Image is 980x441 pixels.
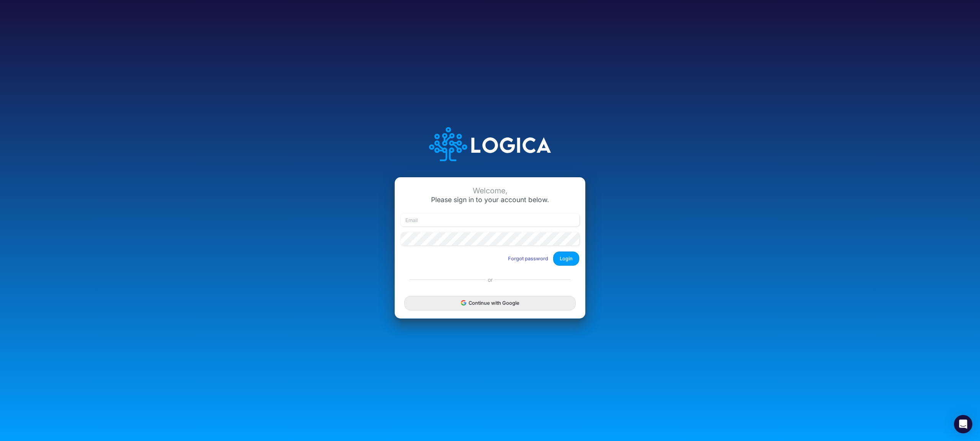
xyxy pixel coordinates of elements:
[404,296,576,310] button: Continue with Google
[401,214,579,227] input: Email
[954,415,972,433] div: Open Intercom Messenger
[401,186,579,195] div: Welcome,
[553,252,579,266] button: Login
[503,252,553,265] button: Forgot password
[431,196,549,204] span: Please sign in to your account below.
